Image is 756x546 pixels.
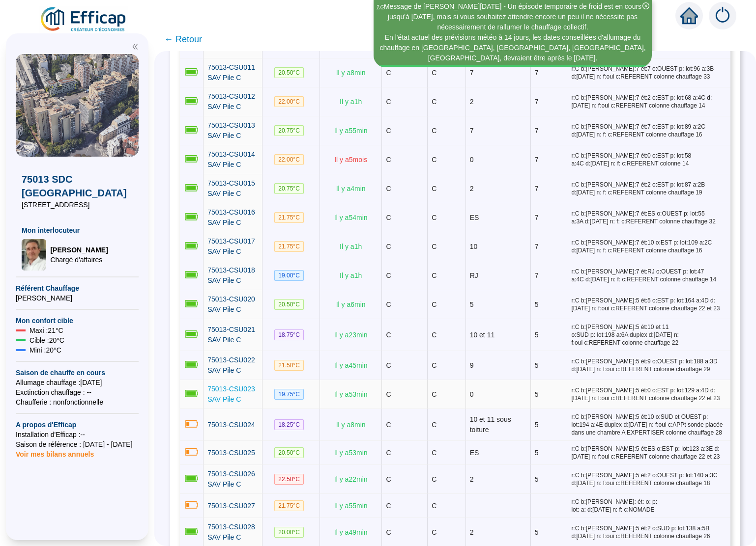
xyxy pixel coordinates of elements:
span: 7 [535,127,539,135]
a: 75013-CSU026 SAV Pile C [207,469,258,490]
span: 18.75 °C [274,329,304,340]
span: 20.50 °C [274,447,304,458]
a: 75013-CSU013 SAV Pile C [207,120,258,141]
span: 75013-CSU027 [207,502,255,510]
a: 75013-CSU017 SAV Pile C [207,236,258,257]
span: 22.50 °C [274,474,304,485]
a: 75013-CSU018 SAV Pile C [207,265,258,286]
span: C [386,127,391,135]
span: [PERSON_NAME] [50,245,108,255]
span: r:C b:[PERSON_NAME]:5 ét:ES o:EST p: lot:123 a:3E d:[DATE] n: f:oui c:REFERENT colonne chauffage ... [571,445,727,461]
i: 1 / 2 [376,3,385,11]
a: 75013-CSU014 SAV Pile C [207,149,258,170]
span: 19.75 °C [274,389,304,400]
span: C [432,361,436,369]
span: 75013-CSU015 SAV Pile C [207,179,255,197]
span: 20.75 °C [274,125,304,136]
span: Il y a 1 h [340,272,362,279]
a: 75013-CSU011 SAV Pile C [207,62,258,83]
span: C [432,156,436,164]
span: C [432,243,436,250]
span: C [386,502,391,510]
span: 75013-CSU022 SAV Pile C [207,356,255,374]
span: Il y a 53 min [334,449,368,457]
span: r:C b:[PERSON_NAME]:5 ét:10 o:SUD et OUEST p: lot:194 a:4E duplex d:[DATE] n: f:oui c:APPt sonde ... [571,413,727,437]
span: Saison de chauffe en cours [16,368,139,378]
span: A propos d'Efficap [16,420,139,430]
span: C [432,69,436,77]
span: 75013-CSU016 SAV Pile C [207,208,255,226]
span: Installation d'Efficap : -- [16,430,139,439]
span: 21.50 °C [274,360,304,371]
span: C [386,475,391,483]
span: 7 [470,69,474,77]
span: C [432,421,436,429]
span: Chargé d'affaires [50,255,108,265]
span: C [386,156,391,164]
span: Il y a 54 min [334,214,368,221]
span: 75013-CSU013 SAV Pile C [207,121,255,139]
span: Cible : 20 °C [29,335,64,345]
span: 5 [535,390,539,398]
span: 22.00 °C [274,154,304,165]
span: 21.75 °C [274,212,304,223]
span: ES [470,214,479,221]
a: 75013-CSU016 SAV Pile C [207,207,258,228]
span: 0 [470,156,474,164]
span: C [432,502,436,510]
span: C [432,98,436,106]
span: r:C b:[PERSON_NAME]:5 ét:5 o:EST p: lot:164 a:4D d:[DATE] n: f:oui c:REFERENT colonne chauffage 2... [571,297,727,312]
span: 7 [535,243,539,250]
span: Il y a 55 min [334,502,368,510]
a: 75013-CSU024 [207,420,255,430]
span: 75013-CSU012 SAV Pile C [207,92,255,110]
span: 75013-CSU028 SAV Pile C [207,523,255,541]
span: C [386,390,391,398]
div: Message de [PERSON_NAME][DATE] - Un épisode temporaire de froid est en cours jusqu'à [DATE], mais... [375,1,650,32]
span: 5 [535,300,539,308]
span: C [386,69,391,77]
span: C [386,300,391,308]
a: 75013-CSU022 SAV Pile C [207,355,258,376]
span: Il y a 6 min [336,300,366,308]
span: C [432,127,436,135]
span: 5 [535,449,539,457]
img: Chargé d'affaires [22,239,46,271]
span: 75013-CSU011 SAV Pile C [207,63,255,82]
span: C [432,214,436,221]
span: C [386,243,391,250]
span: C [432,300,436,308]
span: 2 [470,185,474,192]
span: 20.00 °C [274,527,304,538]
span: 7 [535,185,539,192]
span: 75013-CSU014 SAV Pile C [207,150,255,168]
img: alerts [709,2,736,29]
span: Référent Chauffage [16,283,139,293]
span: 21.75 °C [274,241,304,252]
span: Il y a 23 min [334,331,368,339]
span: 7 [535,156,539,164]
span: 75013-CSU018 SAV Pile C [207,266,255,284]
span: Il y a 49 min [334,528,368,536]
span: C [432,528,436,536]
a: 75013-CSU015 SAV Pile C [207,178,258,199]
span: 75013-CSU025 [207,449,255,457]
span: Il y a 22 min [334,475,368,483]
span: r:C b:[PERSON_NAME]:5 ét:2 o:OUEST p: lot:140 a:3C d:[DATE] n: f:oui c:REFERENT colonne chauffage 18 [571,471,727,487]
span: Il y a 5 mois [334,156,367,164]
span: 75013 SDC [GEOGRAPHIC_DATA] [22,172,133,200]
span: C [432,185,436,192]
span: 0 [470,390,474,398]
span: r:C b:[PERSON_NAME]:5 ét:0 o:EST p: lot:129 a:4D d:[DATE] n: f:oui c:REFERENT colonne chauffage 2... [571,386,727,402]
span: close-circle [642,2,649,9]
span: Saison de référence : [DATE] - [DATE] [16,439,139,449]
span: r:C b:[PERSON_NAME]:7 ét:10 o:EST p: lot:109 a:2C d:[DATE] n: f: c:REFERENT colonne chauffage 16 [571,239,727,254]
span: C [432,390,436,398]
span: r:C b:[PERSON_NAME]:7 ét:ES o:OUEST p: lot:55 a:3A d:[DATE] n: f: c:REFERENT colonne chauffage 32 [571,210,727,225]
span: Chaufferie : non fonctionnelle [16,397,139,407]
span: r:C b:[PERSON_NAME]:7 ét:7 o:OUEST p: lot:96 a:3B d:[DATE] n: f:oui c:REFERENT colonne chauffage 33 [571,65,727,81]
span: 20.50 °C [274,299,304,310]
span: 10 [470,243,478,250]
span: 75013-CSU024 [207,421,255,429]
span: 10 et 11 [470,331,495,339]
